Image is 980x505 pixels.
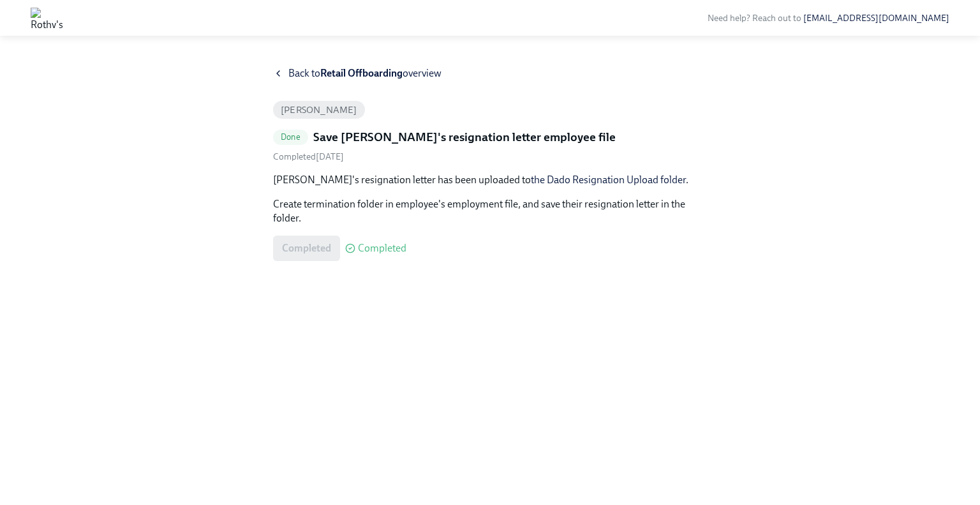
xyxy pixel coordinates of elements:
a: [EMAIL_ADDRESS][DOMAIN_NAME] [803,13,949,24]
span: Done [273,132,308,142]
strong: Retail Offboarding [320,67,403,79]
span: Completed [358,243,406,253]
h5: Save [PERSON_NAME]'s resignation letter employee file [313,129,616,146]
img: Rothy's [31,8,63,28]
span: Need help? Reach out to [708,13,949,24]
span: [PERSON_NAME] [273,105,365,115]
p: Create termination folder in employee's employment file, and save their resignation letter in the... [273,197,707,225]
span: Tuesday, August 12th 2025, 4:08 pm [273,151,344,162]
span: Back to overview [288,66,442,80]
a: the Dado Resignation Upload folder [531,174,686,186]
a: Back toRetail Offboardingoverview [273,66,707,80]
p: [PERSON_NAME]'s resignation letter has been uploaded to . [273,173,707,187]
